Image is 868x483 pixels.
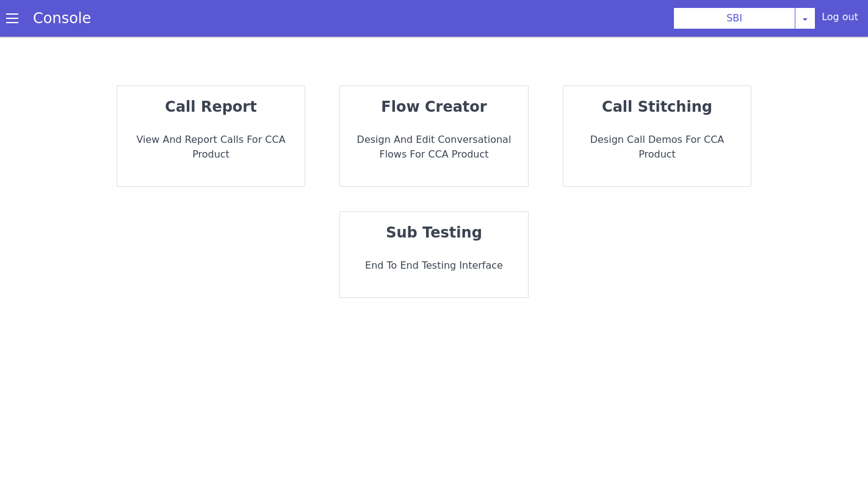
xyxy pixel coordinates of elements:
[350,258,518,273] p: End to End Testing Interface
[165,98,256,115] strong: call report
[673,7,795,29] button: SBI
[573,133,742,162] p: Design call demos for CCA Product
[822,10,858,29] div: Log out
[381,98,486,115] strong: flow creator
[386,224,482,241] strong: sub testing
[350,133,518,162] p: Design and Edit Conversational flows for CCA Product
[18,10,106,27] a: Console
[602,98,712,115] strong: call stitching
[127,133,295,162] p: View and report calls for CCA Product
